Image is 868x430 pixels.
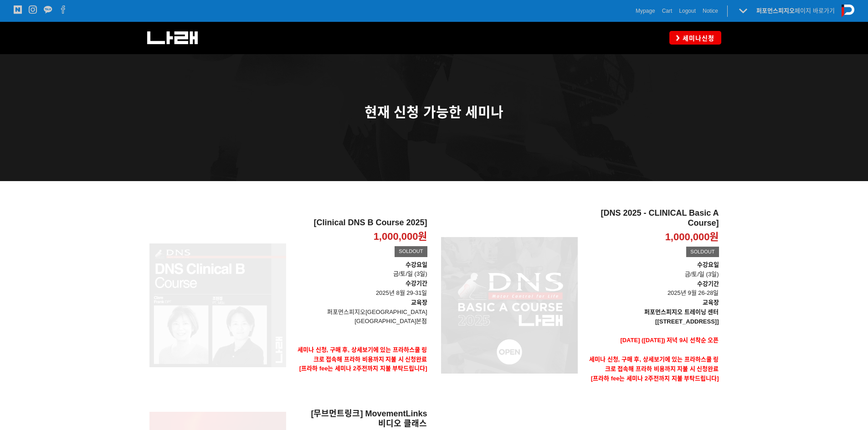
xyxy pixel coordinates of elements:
[636,6,655,15] a: Mypage
[703,299,719,306] strong: 교육장
[680,34,714,43] span: 세미나신청
[293,218,427,392] a: [Clinical DNS B Course 2025] 1,000,000원 SOLDOUT 수강요일금/토/일 (3일)수강기간 2025년 8월 29-31일교육장퍼포먼스피지오[GEOG...
[585,260,719,279] p: 금/토/일 (3일)
[686,247,719,258] div: SOLDOUT
[395,246,427,257] div: SOLDOUT
[299,365,427,372] span: [프라하 fee는 세미나 2주전까지 지불 부탁드립니다]
[620,337,719,344] span: [DATE] ([DATE]) 저녁 9시 선착순 오픈
[679,6,696,15] a: Logout
[644,309,719,315] strong: 퍼포먼스피지오 트레이닝 센터
[585,208,719,402] a: [DNS 2025 - CLINICAL Basic A Course] 1,000,000원 SOLDOUT 수강요일금/토/일 (3일)수강기간 2025년 9월 26-28일교육장퍼포먼스...
[591,375,719,382] span: [프라하 fee는 세미나 2주전까지 지불 부탁드립니다]
[293,279,427,298] p: 2025년 8월 29-31일
[662,6,673,15] a: Cart
[585,208,719,228] h2: [DNS 2025 - CLINICAL Basic A Course]
[697,280,719,287] strong: 수강기간
[406,261,427,268] strong: 수강요일
[703,6,718,15] a: Notice
[406,280,427,287] strong: 수강기간
[293,218,427,228] h2: [Clinical DNS B Course 2025]
[374,230,427,243] p: 1,000,000원
[669,31,721,44] a: 세미나신청
[585,279,719,298] p: 2025년 9월 26-28일
[756,7,835,14] a: 퍼포먼스피지오페이지 바로가기
[589,356,719,372] strong: 세미나 신청, 구매 후, 상세보기에 있는 프라하스쿨 링크로 접속해 프라하 비용까지 지불 시 신청완료
[756,7,795,14] strong: 퍼포먼스피지오
[655,318,719,325] strong: [[STREET_ADDRESS]]
[293,409,427,429] h2: [무브먼트링크] MovementLinks 비디오 클래스
[298,346,427,363] strong: 세미나 신청, 구매 후, 상세보기에 있는 프라하스쿨 링크로 접속해 프라하 비용까지 지불 시 신청완료
[697,261,719,268] strong: 수강요일
[365,105,503,120] span: 현재 신청 가능한 세미나
[411,299,427,306] strong: 교육장
[665,231,719,244] p: 1,000,000원
[293,308,427,327] p: 퍼포먼스피지오[GEOGRAPHIC_DATA] [GEOGRAPHIC_DATA]본점
[293,269,427,279] p: 금/토/일 (3일)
